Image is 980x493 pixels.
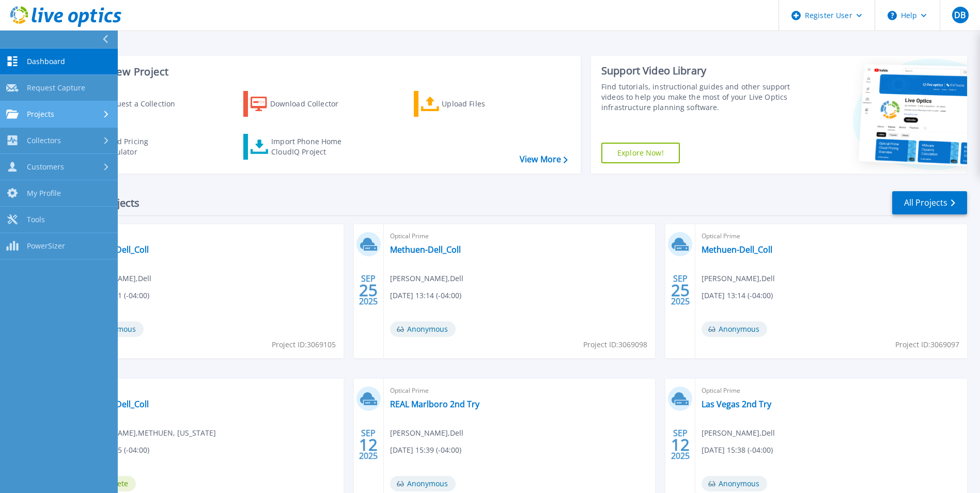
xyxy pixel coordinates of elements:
span: My Profile [27,189,61,198]
span: [PERSON_NAME] , Dell [390,427,463,439]
span: Dashboard [27,57,65,66]
span: 12 [671,440,690,449]
span: Anonymous [702,321,767,337]
span: [DATE] 15:38 (-04:00) [702,444,773,456]
span: [PERSON_NAME] , Dell [390,273,463,284]
span: [DATE] 15:39 (-04:00) [390,444,461,456]
span: Project ID: 3069097 [895,339,959,350]
span: Projects [27,110,54,119]
a: Las Vegas 2nd Try [702,399,771,409]
a: Request a Collection [73,91,189,117]
div: Cloud Pricing Calculator [101,136,184,157]
span: Optical Prime [390,230,649,242]
div: SEP 2025 [359,426,378,464]
span: 25 [671,286,690,295]
div: Find tutorials, instructional guides and other support videos to help you make the most of your L... [601,82,793,113]
span: Optical Prime [702,230,961,242]
a: All Projects [892,191,967,214]
span: Optical Prime [390,385,649,396]
span: Project ID: 3069098 [583,339,647,350]
a: Upload Files [414,91,529,117]
span: Collectors [27,136,61,145]
span: [PERSON_NAME] , Dell [702,273,775,284]
a: REAL Marlboro 2nd Try [390,399,479,409]
span: Anonymous [390,476,456,491]
a: Download Collector [243,91,359,117]
span: Optical Prime [702,385,961,396]
span: 25 [359,286,378,295]
div: SEP 2025 [671,271,690,309]
span: PowerSizer [27,241,65,251]
div: Download Collector [270,94,353,114]
div: Import Phone Home CloudIQ Project [271,136,352,157]
span: [PERSON_NAME] , Dell [702,427,775,439]
div: SEP 2025 [359,271,378,309]
span: [DATE] 13:14 (-04:00) [702,290,773,301]
span: Customers [27,162,64,172]
a: Methuen-Dell_Coll [702,244,772,255]
span: Anonymous [702,476,767,491]
a: Methuen-Dell_Coll [390,244,461,255]
span: Request Capture [27,83,85,93]
span: Optical Prime [78,385,337,396]
span: 12 [359,440,378,449]
div: Request a Collection [103,94,185,114]
span: [PERSON_NAME] , METHUEN, [US_STATE] [78,427,216,439]
div: SEP 2025 [671,426,690,464]
span: Tools [27,215,45,224]
div: Support Video Library [601,64,793,78]
span: Project ID: 3069105 [272,339,336,350]
span: Anonymous [390,321,456,337]
a: Explore Now! [601,143,680,163]
a: View More [520,155,568,164]
span: DB [954,11,966,19]
h3: Start a New Project [73,66,567,78]
span: Optical Prime [78,230,337,242]
span: [DATE] 13:14 (-04:00) [390,290,461,301]
div: Upload Files [442,94,524,114]
a: Cloud Pricing Calculator [73,134,189,160]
